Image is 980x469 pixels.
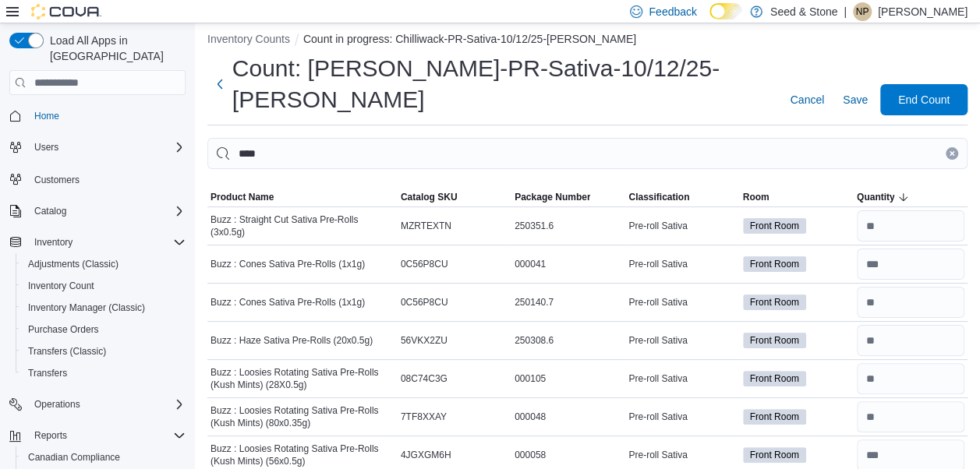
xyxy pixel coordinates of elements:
[22,320,105,339] a: Purchase Orders
[628,191,689,203] span: Classification
[628,258,687,270] span: Pre-roll Sativa
[211,258,365,270] span: Buzz : Cones Sativa Pre-Rolls (1x1g)
[16,362,192,384] button: Transfers
[784,84,830,115] button: Cancel
[28,395,87,414] button: Operations
[211,366,394,391] span: Buzz : Loosies Rotating Sativa Pre-Rolls (Kush Mints) (28X0.5g)
[31,4,101,19] img: Cova
[401,220,451,232] span: MZRTEXTN
[854,188,968,206] button: Quantity
[837,84,874,115] button: Save
[844,2,847,21] p: |
[511,217,625,235] div: 250351.6
[28,171,86,189] a: Customers
[843,92,868,108] span: Save
[770,2,837,21] p: Seed & Stone
[511,331,625,350] div: 250308.6
[28,106,186,125] span: Home
[3,393,192,415] button: Operations
[211,213,394,238] span: Buzz : Straight Cut Sativa Pre-Rolls (3x0.5g)
[28,233,186,252] span: Inventory
[743,371,806,386] span: Front Room
[16,319,192,340] button: Purchase Orders
[28,345,106,358] span: Transfers (Classic)
[511,369,625,388] div: 000105
[856,2,869,21] span: NP
[16,446,192,468] button: Canadian Compliance
[22,342,186,361] span: Transfers (Classic)
[22,255,125,273] a: Adjustments (Classic)
[22,298,186,317] span: Inventory Manager (Classic)
[16,275,192,297] button: Inventory Count
[303,33,636,45] button: Count in progress: Chilliwack-PR-Sativa-10/12/25-[PERSON_NAME]
[232,53,772,115] h1: Count: [PERSON_NAME]-PR-Sativa-10/12/25-[PERSON_NAME]
[16,253,192,275] button: Adjustments (Classic)
[750,372,799,386] span: Front Room
[628,449,687,461] span: Pre-roll Sativa
[743,191,769,203] span: Room
[628,372,687,385] span: Pre-roll Sativa
[401,258,448,270] span: 0C56P8CU
[22,364,186,383] span: Transfers
[709,19,710,20] span: Dark Mode
[28,258,119,270] span: Adjustments (Classic)
[28,451,120,464] span: Canadian Compliance
[207,33,290,45] button: Inventory Counts
[743,256,806,272] span: Front Room
[743,409,806,425] span: Front Room
[750,448,799,462] span: Front Room
[16,297,192,319] button: Inventory Manager (Classic)
[44,33,186,64] span: Load All Apps in [GEOGRAPHIC_DATA]
[28,202,186,220] span: Catalog
[3,136,192,158] button: Users
[22,298,151,317] a: Inventory Manager (Classic)
[34,174,80,186] span: Customers
[625,188,739,206] button: Classification
[207,138,968,169] input: This is a search bar. After typing your query, hit enter to filter the results lower in the page.
[3,167,192,190] button: Customers
[22,255,186,273] span: Adjustments (Classic)
[28,426,186,445] span: Reports
[28,233,79,252] button: Inventory
[750,410,799,424] span: Front Room
[401,411,447,423] span: 7TF8XXAY
[628,334,687,347] span: Pre-roll Sativa
[743,294,806,310] span: Front Room
[22,277,186,295] span: Inventory Count
[3,231,192,253] button: Inventory
[628,411,687,423] span: Pre-roll Sativa
[515,191,590,203] span: Package Number
[16,340,192,362] button: Transfers (Classic)
[28,301,145,314] span: Inventory Manager (Classic)
[22,448,126,467] a: Canadian Compliance
[878,2,968,21] p: [PERSON_NAME]
[511,255,625,273] div: 000041
[3,104,192,127] button: Home
[34,141,58,153] span: Users
[28,426,73,445] button: Reports
[750,295,799,309] span: Front Room
[34,429,67,442] span: Reports
[511,293,625,312] div: 250140.7
[28,323,99,336] span: Purchase Orders
[709,3,742,19] input: Dark Mode
[511,446,625,464] div: 000058
[743,218,806,234] span: Front Room
[628,296,687,309] span: Pre-roll Sativa
[750,219,799,233] span: Front Room
[750,257,799,271] span: Front Room
[401,449,451,461] span: 4JGXGM6H
[28,107,65,125] a: Home
[28,202,73,220] button: Catalog
[401,334,448,347] span: 56VKX2ZU
[857,191,895,203] span: Quantity
[649,4,696,19] span: Feedback
[211,443,394,467] span: Buzz : Loosies Rotating Sativa Pre-Rolls (Kush Mints) (56x0.5g)
[34,236,73,249] span: Inventory
[743,333,806,348] span: Front Room
[28,280,94,292] span: Inventory Count
[207,69,232,100] button: Next
[22,342,112,361] a: Transfers (Classic)
[211,404,394,429] span: Buzz : Loosies Rotating Sativa Pre-Rolls (Kush Mints) (80x0.35g)
[22,364,73,383] a: Transfers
